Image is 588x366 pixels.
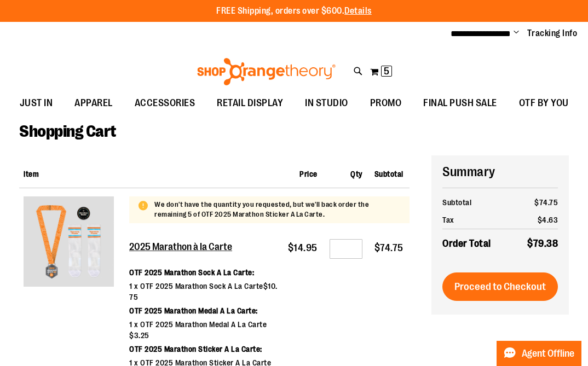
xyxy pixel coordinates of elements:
[216,5,372,18] p: FREE Shipping, orders over $600.
[64,91,124,116] a: APPAREL
[24,170,39,178] span: Item
[423,91,497,115] span: FINAL PUSH SALE
[412,91,508,116] a: FINAL PUSH SALE
[299,170,318,178] span: Price
[124,91,206,116] a: ACCESSORIES
[508,91,580,116] a: OTF BY YOU
[24,196,114,287] img: 2025 Marathon à la Carte
[288,242,318,253] span: $14.95
[442,162,558,181] h2: Summary
[154,200,402,220] p: We don't have the quantity you requested, but we'll back order the remaining 5 of OTF 2025 Marath...
[195,58,337,85] img: Shop Orangetheory
[24,196,125,289] a: 2025 Marathon à la Carte
[129,305,258,316] dt: OTF 2025 Marathon Medal A La Carte
[514,28,519,39] button: Account menu
[527,238,558,249] span: $79.38
[370,91,402,115] span: PROMO
[374,242,403,253] span: $74.75
[454,281,546,293] span: Proceed to Checkout
[384,66,389,77] span: 5
[20,91,53,115] span: JUST IN
[534,198,558,207] span: $74.75
[527,27,578,39] a: Tracking Info
[344,6,372,16] a: Details
[442,272,558,301] button: Proceed to Checkout
[206,91,294,116] a: RETAIL DISPLAY
[129,282,278,301] span: $10.75
[294,91,359,116] a: IN STUDIO
[519,91,569,115] span: OTF BY YOU
[305,91,348,115] span: IN STUDIO
[442,211,516,229] th: Tax
[217,91,283,115] span: RETAIL DISPLAY
[374,170,403,178] span: Subtotal
[497,341,581,366] button: Agent Offline
[19,122,116,141] span: Shopping Cart
[538,216,558,224] span: $4.63
[74,91,113,115] span: APPAREL
[129,267,254,278] dt: OTF 2025 Marathon Sock A La Carte
[350,170,362,178] span: Qty
[129,319,278,341] dd: 1 x OTF 2025 Marathon Medal A La Carte
[129,281,278,303] dd: 1 x OTF 2025 Marathon Sock A La Carte
[442,235,491,251] strong: Order Total
[522,348,574,359] span: Agent Offline
[129,331,149,340] span: $3.25
[9,91,64,116] a: JUST IN
[129,344,262,355] dt: OTF 2025 Marathon Sticker A La Carte
[129,241,278,253] a: 2025 Marathon à la Carte
[442,194,516,211] th: Subtotal
[135,91,195,115] span: ACCESSORIES
[359,91,413,116] a: PROMO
